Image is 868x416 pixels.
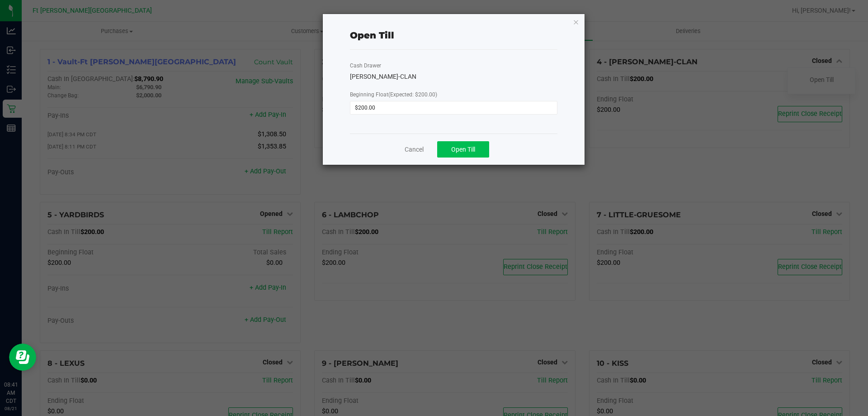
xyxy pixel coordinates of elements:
label: Cash Drawer [350,62,381,70]
span: Open Till [451,146,475,153]
span: Beginning Float [350,91,437,98]
iframe: Resource center [9,344,36,371]
div: Open Till [350,29,394,42]
span: (Expected: $200.00) [388,91,437,98]
a: Cancel [405,145,424,154]
button: Open Till [437,141,489,158]
div: [PERSON_NAME]-CLAN [350,72,557,81]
